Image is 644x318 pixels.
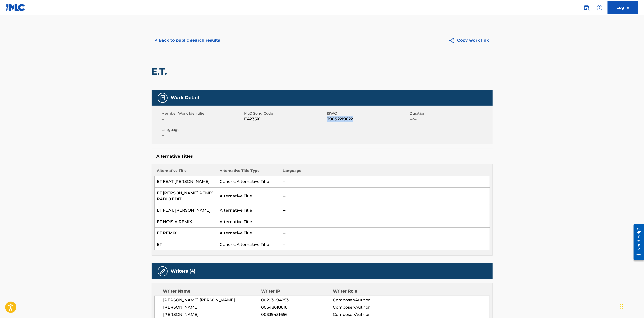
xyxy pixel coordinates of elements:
[162,132,243,139] span: --
[217,239,280,250] td: Generic Alternative Title
[261,312,333,318] span: 00339431656
[154,176,217,188] td: ET FEAT [PERSON_NAME]
[163,297,261,303] span: [PERSON_NAME] [PERSON_NAME]
[327,111,409,116] span: ISWC
[160,268,166,274] img: Writers
[595,3,605,13] div: Help
[333,288,398,294] div: Writer Role
[333,312,398,318] span: Composer/Author
[162,116,243,122] span: --
[261,288,333,294] div: Writer IPI
[333,297,398,303] span: Composer/Author
[280,168,490,176] th: Language
[280,216,490,228] td: --
[630,222,644,262] iframe: Resource Center
[163,288,261,294] div: Writer Name
[152,66,170,77] h2: E.T.
[620,299,623,314] div: Drag
[619,294,644,318] iframe: Chat Widget
[154,228,217,239] td: ET REMIX
[581,3,592,13] a: Public Search
[154,216,217,228] td: ET NOISIA REMIX
[154,168,217,176] th: Alternative Title
[261,304,333,310] span: 00548618616
[217,188,280,205] td: Alternative Title
[280,188,490,205] td: --
[410,111,491,116] span: Duration
[597,5,603,11] img: help
[217,216,280,228] td: Alternative Title
[152,34,224,47] button: < Back to public search results
[327,116,409,122] span: T9052219622
[280,205,490,216] td: --
[333,304,398,310] span: Composer/Author
[608,1,638,14] a: Log In
[154,239,217,250] td: ET
[217,205,280,216] td: Alternative Title
[445,34,493,47] button: Copy work link
[280,228,490,239] td: --
[157,154,488,159] h5: Alternative Titles
[217,176,280,188] td: Generic Alternative Title
[163,304,261,310] span: [PERSON_NAME]
[171,268,196,274] h5: Writers (4)
[244,116,326,122] span: E4235X
[6,4,25,11] img: MLC Logo
[410,116,491,122] span: --:--
[171,95,199,101] h5: Work Detail
[280,239,490,250] td: --
[154,188,217,205] td: ET [PERSON_NAME] REMIX RADIO EDIT
[154,205,217,216] td: ET FEAT. [PERSON_NAME]
[217,168,280,176] th: Alternative Title Type
[217,228,280,239] td: Alternative Title
[583,5,590,11] img: search
[261,297,333,303] span: 00293094253
[449,37,457,44] img: Copy work link
[160,95,166,101] img: Work Detail
[162,111,243,116] span: Member Work Identifier
[162,127,243,132] span: Language
[244,111,326,116] span: MLC Song Code
[280,176,490,188] td: --
[163,312,261,318] span: [PERSON_NAME]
